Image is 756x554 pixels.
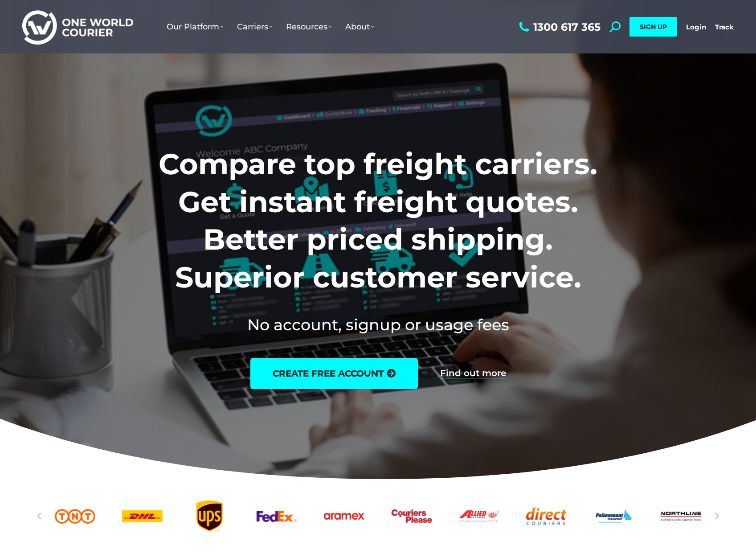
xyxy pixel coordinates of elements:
[189,501,230,532] div: 4 / 25
[440,369,506,378] a: Find out more
[257,501,297,532] a: FedEx logo
[54,501,95,532] div: 2 / 25
[55,501,702,532] div: Slides
[54,501,95,532] a: TNT logo Australian freight company
[715,23,734,31] a: Track
[324,501,364,532] div: 6 / 25
[345,22,374,32] span: About
[640,23,667,31] span: SIGN UP
[593,501,634,532] a: Followmont transoirt web logo
[230,13,279,41] a: Carriers
[167,22,224,32] span: Our Platform
[391,501,432,532] div: 7 / 25
[122,501,163,532] div: 3 / 25
[339,13,381,41] a: About
[526,501,567,532] div: 9 / 25
[661,501,701,532] a: Northline logo
[22,9,133,45] img: One World Courier
[122,501,163,532] a: DHl logo
[459,501,499,532] a: Allied Express logo
[593,501,634,532] div: 10 / 25
[391,501,432,532] a: Couriers Please logo
[250,358,418,389] a: create free account
[160,13,230,41] a: Our Platform
[189,501,230,532] a: UPS logo
[100,145,656,296] h1: Compare top freight carriers. Get instant freight quotes. Better priced shipping. Superior custom...
[286,22,332,32] span: Resources
[324,501,364,532] a: Aramex_logo
[100,314,656,336] h2: No account, signup or usage fees
[661,501,701,532] div: 11 / 25
[237,22,273,32] span: Carriers
[459,501,499,532] div: 8 / 25
[526,501,567,532] a: Direct Couriers logo
[517,21,601,33] a: 1300 617 365
[629,17,677,37] a: SIGN UP
[257,501,297,532] div: 5 / 25
[686,23,706,31] a: Login
[279,13,339,41] a: Resources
